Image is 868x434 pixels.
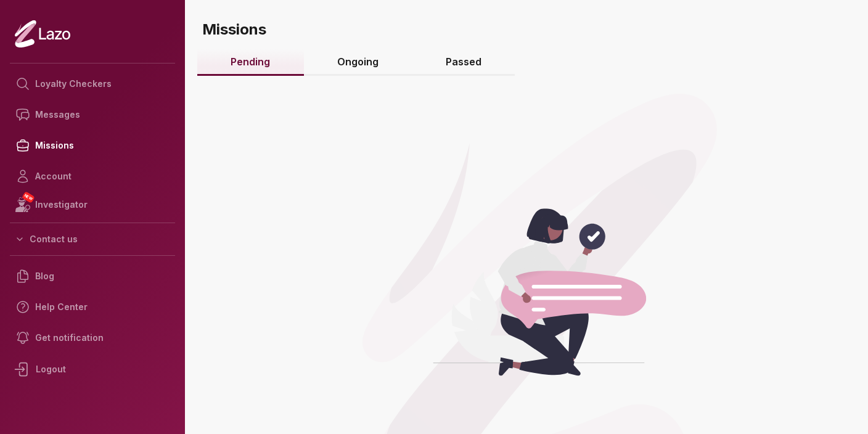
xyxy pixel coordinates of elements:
[412,49,515,76] a: Passed
[304,49,412,76] a: Ongoing
[10,261,175,292] a: Blog
[10,353,175,385] div: Logout
[10,130,175,161] a: Missions
[10,228,175,250] button: Contact us
[10,161,175,192] a: Account
[10,192,175,218] a: NEWInvestigator
[10,68,175,99] a: Loyalty Checkers
[10,99,175,130] a: Messages
[10,322,175,353] a: Get notification
[197,49,304,76] a: Pending
[22,191,35,203] span: NEW
[10,292,175,322] a: Help Center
